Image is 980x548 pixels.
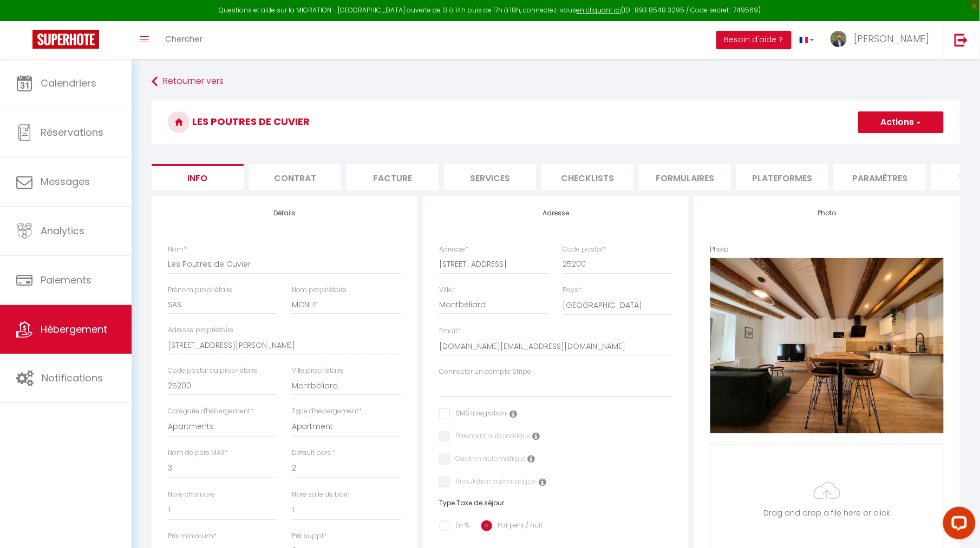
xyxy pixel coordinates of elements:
span: Paiements [41,273,92,287]
button: Supprimer [801,338,853,354]
li: Paramètres [834,164,926,190]
button: Actions [858,111,944,133]
label: Prix suppl [292,531,327,542]
button: Besoin d'aide ? [716,31,792,49]
span: Chercher [165,33,202,44]
h3: Les Poutres de Cuvier [152,101,960,144]
span: Hébergement [41,322,107,336]
a: en cliquant ici [577,5,622,15]
h6: Type Taxe de séjour [439,499,672,507]
li: Formulaires [639,164,731,190]
h4: Adresse [439,209,672,217]
label: Prénom propriétaire [168,285,233,295]
iframe: LiveChat chat widget [935,503,980,548]
span: Analytics [41,224,84,237]
label: Type d'hébergement [292,406,362,417]
label: Nbre chambre [168,490,215,500]
li: Facture [347,164,439,190]
label: Adresse [439,245,468,255]
li: Plateformes [736,164,828,190]
span: Messages [41,175,90,188]
label: Adresse propriétaire [168,325,233,335]
li: Services [444,164,536,190]
label: Prix minimum [168,531,217,542]
label: Email [439,326,460,336]
a: Retourner vers [152,72,960,91]
label: Par pers / nuit [492,520,543,532]
h4: Photo [710,209,944,217]
label: Ville [439,285,455,295]
label: Code postal du propriétaire [168,366,258,376]
label: Nom [168,245,187,255]
span: Notifications [42,371,103,385]
label: Ville propriétaire [292,366,344,376]
label: En % [450,520,469,532]
h4: Détails [168,209,401,217]
a: ... [PERSON_NAME] [822,21,943,59]
label: Caution automatique [450,454,526,466]
span: Réservations [41,126,103,139]
label: Pays [563,285,582,295]
li: Info [152,164,244,190]
label: Paiement automatique [450,431,531,443]
label: Nbre salle de bain [292,490,350,500]
li: Checklists [541,164,633,190]
label: Nom propriétaire [292,285,347,295]
label: Default pers. [292,448,336,458]
li: Contrat [249,164,341,190]
img: logout [955,33,968,47]
label: Connecter un compte Stripe [439,367,531,377]
label: Photo [710,245,729,255]
a: Chercher [157,21,211,59]
span: [PERSON_NAME] [854,32,930,45]
label: Code postal [563,245,606,255]
label: Catégorie d'hébergement [168,406,253,417]
img: Super Booking [32,30,99,49]
span: Calendriers [41,76,96,90]
label: Nom de pers MAX [168,448,228,458]
img: ... [831,31,847,47]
